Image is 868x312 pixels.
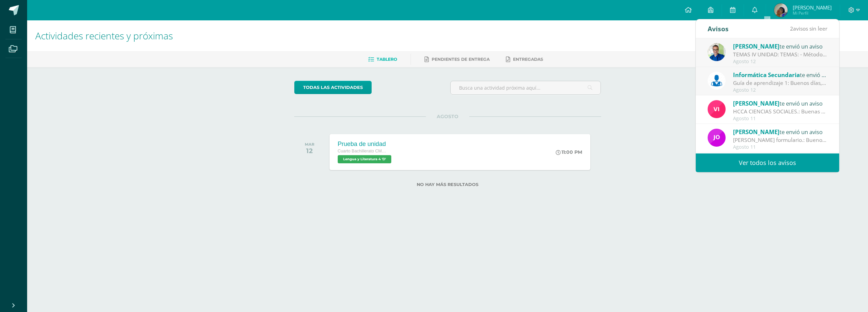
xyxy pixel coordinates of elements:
[377,57,397,62] span: Tablero
[556,149,582,155] div: 11:00 PM
[506,54,543,65] a: Entregadas
[425,54,490,65] a: Pendientes de entrega
[733,51,827,58] div: TEMAS IV UNIDAD: TEMAS: - Método científico - Teoría celular - Taxonomía - Código genético *Las f...
[513,57,543,62] span: Entregadas
[733,116,827,122] div: Agosto 11
[790,25,793,32] span: 2
[733,42,780,50] span: [PERSON_NAME]
[432,57,490,62] span: Pendientes de entrega
[338,141,393,148] div: Prueba de unidad
[774,3,788,17] img: f1a3052204b4492c728547db7dcada37.png
[35,29,173,42] span: Actividades recientes y próximas
[793,4,832,11] span: [PERSON_NAME]
[733,128,780,136] span: [PERSON_NAME]
[733,59,827,65] div: Agosto 12
[708,19,729,38] div: Avisos
[708,129,726,147] img: 6614adf7432e56e5c9e182f11abb21f1.png
[368,54,397,65] a: Tablero
[294,81,372,94] a: todas las Actividades
[733,70,827,79] div: te envió un aviso
[708,100,726,118] img: bd6d0aa147d20350c4821b7c643124fa.png
[338,149,389,153] span: Cuarto Bachillerato CMP Bachillerato en CCLL con Orientación en Computación
[733,108,827,115] div: HCCA CIENCIAS SOCIALES.: Buenas tardes a todos, un gusto saludarles. Por este medio envió la HCCA...
[790,25,827,32] span: avisos sin leer
[733,87,827,93] div: Agosto 12
[305,147,314,155] div: 12
[733,127,827,136] div: te envió un aviso
[733,71,800,79] span: Informática Secundaria
[733,42,827,51] div: te envió un aviso
[338,155,391,163] span: Lengua y Literatura 4 'D'
[733,79,827,87] div: Guía de aprendizaje 1: Buenos días, estimados todos, a continuación adjunto la guía de aprendizaj...
[426,113,469,120] span: AGOSTO
[733,99,780,107] span: [PERSON_NAME]
[733,136,827,144] div: Llenar formulario.: Buenos días jóvenes les comparto el siguiente link para que puedan llenar el ...
[733,144,827,150] div: Agosto 11
[793,10,832,16] span: Mi Perfil
[305,142,314,147] div: MAR
[294,182,601,187] label: No hay más resultados
[708,43,726,61] img: 692ded2a22070436d299c26f70cfa591.png
[708,72,726,90] img: 6ed6846fa57649245178fca9fc9a58dd.png
[451,81,601,94] input: Busca una actividad próxima aquí...
[696,153,839,172] a: Ver todos los avisos
[733,99,827,108] div: te envió un aviso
